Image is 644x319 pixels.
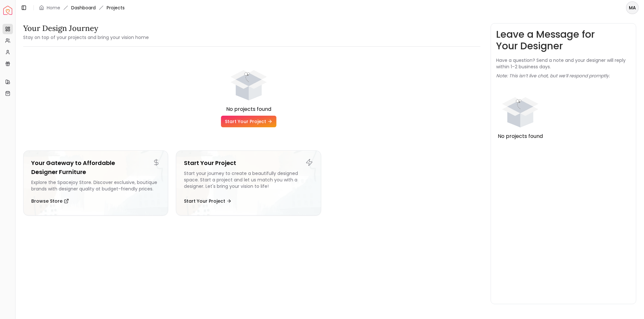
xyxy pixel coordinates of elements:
[3,6,12,15] img: Spacejoy Logo
[184,159,313,168] h5: Start Your Project
[496,72,610,79] p: Note: This isn’t live chat, but we’ll respond promptly.
[496,84,544,132] div: animation
[221,116,276,127] a: Start Your Project
[23,105,474,113] div: No projects found
[23,34,149,41] small: Stay on top of your projects and bring your vision home
[184,195,232,208] button: Start Your Project
[496,132,544,140] div: No projects found
[23,23,149,34] h3: Your Design Journey
[23,150,168,216] a: Your Gateway to Affordable Designer FurnitureExplore the Spacejoy Store. Discover exclusive, bout...
[47,5,60,11] a: Home
[31,159,160,177] h5: Your Gateway to Affordable Designer Furniture
[107,5,125,11] span: Projects
[176,150,321,216] a: Start Your ProjectStart your journey to create a beautifully designed space. Start a project and ...
[71,5,96,11] a: Dashboard
[39,5,125,11] nav: breadcrumb
[496,29,631,52] h3: Leave a Message for Your Designer
[184,170,313,192] div: Start your journey to create a beautifully designed space. Start a project and let us match you w...
[3,6,12,15] a: Spacejoy
[225,57,273,105] div: animation
[31,179,160,192] div: Explore the Spacejoy Store. Discover exclusive, boutique brands with designer quality at budget-f...
[496,57,631,70] p: Have a question? Send a note and your designer will reply within 1–2 business days.
[627,2,638,14] span: MA
[31,195,69,208] button: Browse Store
[626,1,639,14] button: MA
